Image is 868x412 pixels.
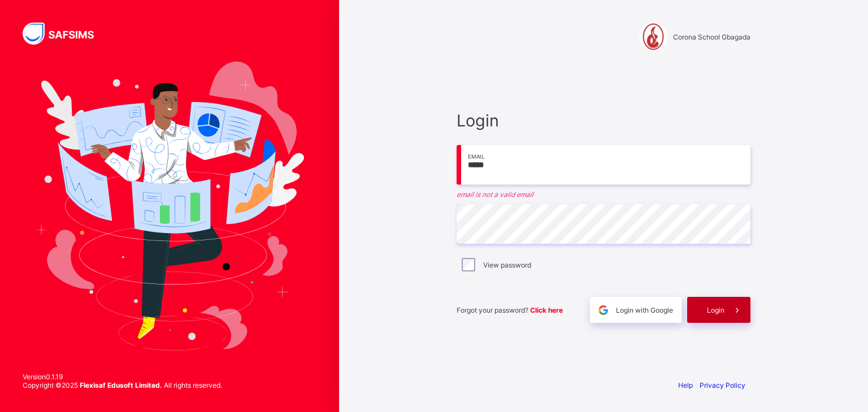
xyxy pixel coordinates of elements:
[678,381,693,389] a: Help
[616,306,673,314] span: Login with Google
[35,62,304,350] img: Hero Image
[23,381,222,389] span: Copyright © 2025 All rights reserved.
[673,33,750,41] span: Corona School Gbagada
[700,381,745,389] a: Privacy Policy
[597,304,610,317] img: google.396cfc9801f0270233282035f929180a.svg
[80,381,162,389] strong: Flexisaf Edusoft Limited.
[457,306,563,314] span: Forgot your password?
[457,190,750,199] em: email is not a valid email
[23,372,222,381] span: Version 0.1.19
[530,306,563,314] a: Click here
[23,23,107,45] img: SAFSIMS Logo
[483,261,531,269] label: View password
[707,306,724,314] span: Login
[457,111,750,130] span: Login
